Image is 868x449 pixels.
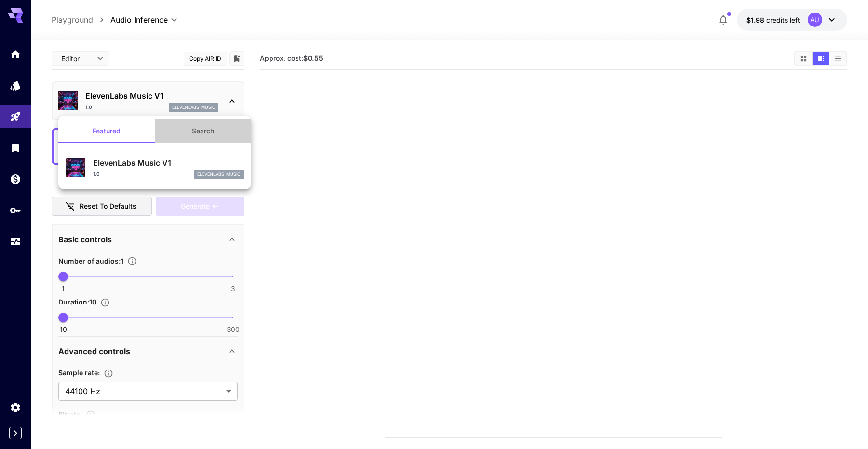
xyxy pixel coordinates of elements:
[155,119,251,143] button: Search
[197,171,241,178] p: elevenlabs_music
[93,157,244,169] p: ElevenLabs Music V1
[93,171,100,178] p: 1.0
[66,153,244,183] div: ElevenLabs Music V11.0elevenlabs_music
[58,119,155,143] button: Featured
